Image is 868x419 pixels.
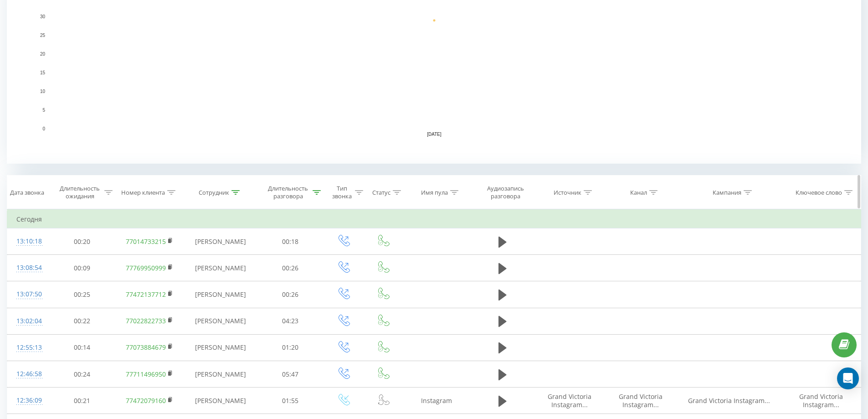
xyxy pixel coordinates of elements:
[126,290,166,299] a: 77472137712
[372,189,390,197] div: Статус
[427,132,442,137] text: [DATE]
[837,367,859,389] div: Open Intercom Messenger
[10,189,44,197] div: Дата звонка
[126,343,166,352] a: 77073884679
[40,14,46,19] text: 30
[799,392,843,409] span: Grand Victoria Instagram...
[49,228,115,255] td: 00:20
[121,189,165,197] div: Номер клиента
[126,237,166,246] a: 77014733215
[126,316,166,325] a: 77022822733
[126,370,166,378] a: 77711496950
[184,228,257,255] td: [PERSON_NAME]
[331,185,353,200] div: Тип звонка
[266,185,311,200] div: Длительность разговора
[257,334,324,361] td: 01:20
[16,233,40,250] div: 13:10:18
[126,396,166,405] a: 77472079160
[421,189,448,197] div: Имя пула
[257,308,324,334] td: 04:23
[479,185,532,200] div: Аудиозапись разговора
[7,210,861,228] td: Сегодня
[257,281,324,308] td: 00:26
[630,189,647,197] div: Канал
[184,334,257,361] td: [PERSON_NAME]
[40,33,46,38] text: 25
[49,255,115,281] td: 00:09
[796,189,842,197] div: Ключевое слово
[49,361,115,388] td: 00:24
[713,189,741,197] div: Кампания
[49,308,115,334] td: 00:22
[57,185,103,200] div: Длительность ожидания
[184,308,257,334] td: [PERSON_NAME]
[402,388,471,414] td: Instagram
[42,108,45,113] text: 5
[257,388,324,414] td: 01:55
[16,365,40,383] div: 12:46:58
[548,392,591,409] span: Grand Victoria Instagram...
[554,189,581,197] div: Источник
[16,285,40,303] div: 13:07:50
[40,70,46,75] text: 15
[42,126,45,131] text: 0
[688,396,770,405] span: Grand Victoria Instagram...
[619,392,663,409] span: Grand Victoria Instagram...
[184,281,257,308] td: [PERSON_NAME]
[49,388,115,414] td: 00:21
[16,392,40,409] div: 12:36:09
[40,89,46,94] text: 10
[257,255,324,281] td: 00:26
[16,259,40,277] div: 13:08:54
[16,312,40,330] div: 13:02:04
[16,339,40,357] div: 12:55:13
[184,388,257,414] td: [PERSON_NAME]
[184,361,257,388] td: [PERSON_NAME]
[40,52,46,57] text: 20
[199,189,229,197] div: Сотрудник
[257,361,324,388] td: 05:47
[49,281,115,308] td: 00:25
[126,264,166,272] a: 77769950999
[49,334,115,361] td: 00:14
[184,255,257,281] td: [PERSON_NAME]
[257,228,324,255] td: 00:18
